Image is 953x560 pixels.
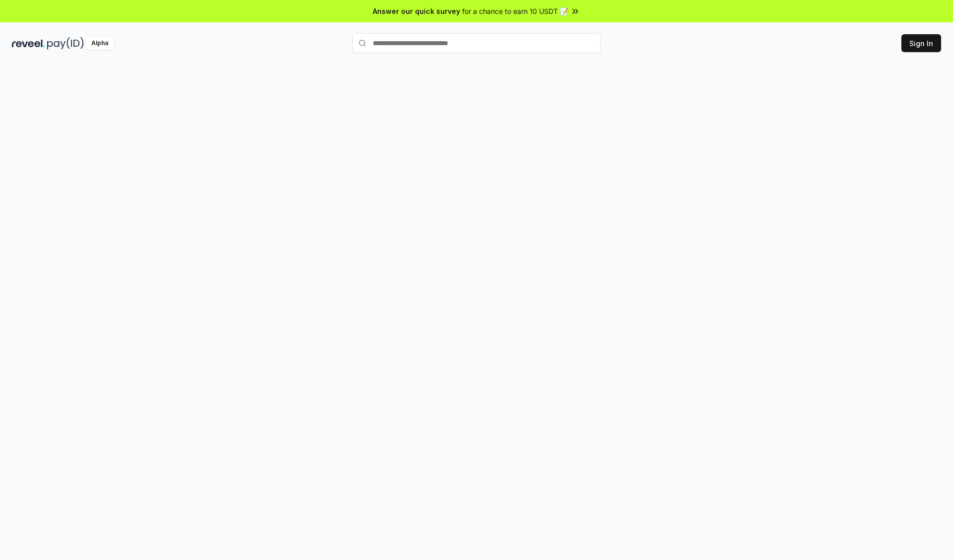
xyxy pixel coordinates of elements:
span: for a chance to earn 10 USDT 📝 [462,6,568,16]
img: pay_id [47,37,84,50]
span: Answer our quick survey [373,6,460,16]
div: Alpha [86,37,114,50]
button: Sign In [901,34,941,52]
img: reveel_dark [12,37,45,50]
